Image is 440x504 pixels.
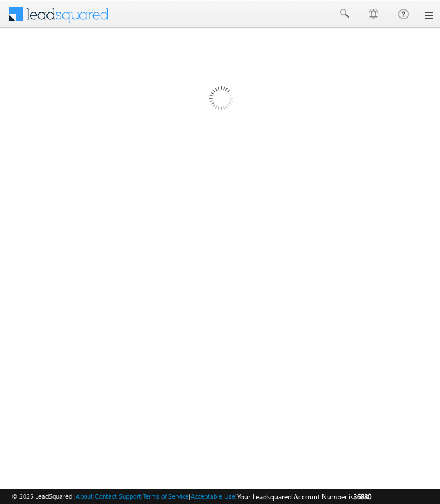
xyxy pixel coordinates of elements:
[12,491,371,502] span: © 2025 LeadSquared | | | | |
[76,492,93,500] a: About
[354,492,371,501] span: 36880
[143,492,189,500] a: Terms of Service
[159,39,281,161] img: Loading...
[191,492,235,500] a: Acceptable Use
[95,492,141,500] a: Contact Support
[237,492,371,501] span: Your Leadsquared Account Number is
